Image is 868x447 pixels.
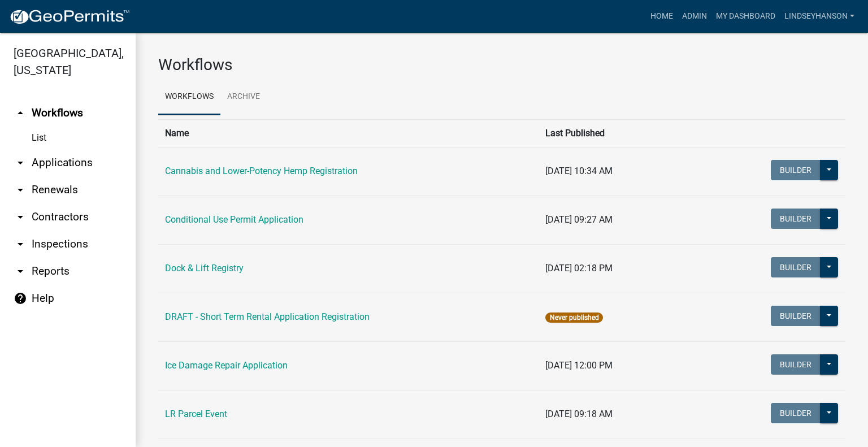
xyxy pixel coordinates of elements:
[165,214,303,225] a: Conditional Use Permit Application
[14,183,27,197] i: arrow_drop_down
[14,292,27,305] i: help
[771,403,821,423] button: Builder
[771,306,821,326] button: Builder
[771,209,821,229] button: Builder
[165,311,370,322] a: DRAFT - Short Term Rental Application Registration
[14,264,27,278] i: arrow_drop_down
[678,6,711,27] a: Admin
[165,263,244,274] a: Dock & Lift Registry
[545,360,613,371] span: [DATE] 12:00 PM
[771,257,821,277] button: Builder
[545,166,613,176] span: [DATE] 10:34 AM
[14,210,27,224] i: arrow_drop_down
[220,79,267,115] a: Archive
[165,360,288,371] a: Ice Damage Repair Application
[545,214,613,225] span: [DATE] 09:27 AM
[158,79,220,115] a: Workflows
[545,263,613,274] span: [DATE] 02:18 PM
[646,6,678,27] a: Home
[14,156,27,170] i: arrow_drop_down
[14,106,27,120] i: arrow_drop_up
[711,6,780,27] a: My Dashboard
[14,237,27,251] i: arrow_drop_down
[545,409,613,419] span: [DATE] 09:18 AM
[771,160,821,180] button: Builder
[545,313,602,323] span: Never published
[158,119,539,147] th: Name
[165,166,358,176] a: Cannabis and Lower-Potency Hemp Registration
[165,409,227,419] a: LR Parcel Event
[539,119,732,147] th: Last Published
[780,6,859,27] a: Lindseyhanson
[771,354,821,375] button: Builder
[158,55,845,75] h3: Workflows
